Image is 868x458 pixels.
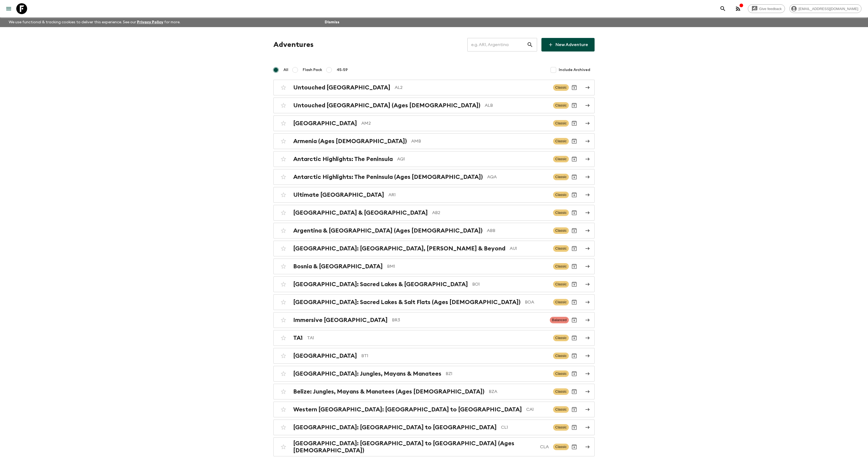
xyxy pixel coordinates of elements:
h2: [GEOGRAPHIC_DATA]: Sacred Lakes & Salt Flats (Ages [DEMOGRAPHIC_DATA]) [293,299,521,306]
h2: [GEOGRAPHIC_DATA]: Sacred Lakes & [GEOGRAPHIC_DATA] [293,281,468,288]
p: AB2 [432,209,549,216]
span: Classic [553,406,569,413]
a: [GEOGRAPHIC_DATA] & [GEOGRAPHIC_DATA]AB2ClassicArchive [273,205,595,221]
h2: [GEOGRAPHIC_DATA]: Jungles, Mayans & Manatees [293,370,441,377]
h2: Belize: Jungles, Mayans & Manatees (Ages [DEMOGRAPHIC_DATA]) [293,388,484,395]
a: [GEOGRAPHIC_DATA]BT1ClassicArchive [273,348,595,364]
button: Archive [569,422,580,433]
button: Archive [569,189,580,200]
button: Archive [569,172,580,182]
button: Archive [569,118,580,129]
a: [GEOGRAPHIC_DATA]: [GEOGRAPHIC_DATA] to [GEOGRAPHIC_DATA]CL1ClassicArchive [273,420,595,435]
span: Flash Pack [303,67,322,73]
span: Include Archived [559,67,590,73]
a: [GEOGRAPHIC_DATA]: Sacred Lakes & Salt Flats (Ages [DEMOGRAPHIC_DATA])BOAClassicArchive [273,294,595,310]
p: AU1 [510,245,549,252]
span: Classic [553,120,569,127]
button: Archive [569,350,580,361]
h2: Armenia (Ages [DEMOGRAPHIC_DATA]) [293,138,407,145]
button: Archive [569,100,580,111]
h2: Antarctic Highlights: The Peninsula [293,156,393,163]
a: Western [GEOGRAPHIC_DATA]: [GEOGRAPHIC_DATA] to [GEOGRAPHIC_DATA]CA1ClassicArchive [273,402,595,417]
button: Archive [569,333,580,343]
h2: Bosnia & [GEOGRAPHIC_DATA] [293,263,383,270]
h2: Argentina & [GEOGRAPHIC_DATA] (Ages [DEMOGRAPHIC_DATA]) [293,227,483,234]
p: ALB [485,102,549,109]
button: Archive [569,243,580,254]
p: BO1 [472,281,549,288]
h2: Untouched [GEOGRAPHIC_DATA] [293,84,390,91]
h2: [GEOGRAPHIC_DATA]: [GEOGRAPHIC_DATA] to [GEOGRAPHIC_DATA] (Ages [DEMOGRAPHIC_DATA]) [293,440,536,454]
span: 45-59 [337,67,348,73]
a: [GEOGRAPHIC_DATA]: [GEOGRAPHIC_DATA], [PERSON_NAME] & BeyondAU1ClassicArchive [273,241,595,256]
span: Classic [553,138,569,144]
a: Bosnia & [GEOGRAPHIC_DATA]BM1ClassicArchive [273,259,595,274]
span: Classic [553,84,569,91]
a: [GEOGRAPHIC_DATA]AM2ClassicArchive [273,115,595,131]
span: Classic [553,424,569,431]
button: Archive [569,207,580,218]
h2: Antarctic Highlights: The Peninsula (Ages [DEMOGRAPHIC_DATA]) [293,173,483,180]
h1: Adventures [273,39,314,50]
p: BT1 [361,353,549,359]
a: Belize: Jungles, Mayans & Manatees (Ages [DEMOGRAPHIC_DATA])BZAClassicArchive [273,384,595,399]
button: Archive [569,136,580,147]
p: CL1 [501,424,549,431]
p: AR1 [388,192,549,198]
p: We use functional & tracking cookies to deliver this experience. See our for more. [7,17,183,27]
span: Classic [553,245,569,252]
button: Dismiss [323,18,341,26]
input: e.g. AR1, Argentina [467,37,527,52]
span: Classic [553,281,569,288]
a: Ultimate [GEOGRAPHIC_DATA]AR1ClassicArchive [273,187,595,203]
span: Classic [553,263,569,270]
p: TA1 [307,335,549,341]
button: Archive [569,82,580,93]
p: BZA [489,388,549,395]
a: Untouched [GEOGRAPHIC_DATA]AL2ClassicArchive [273,80,595,95]
h2: Immersive [GEOGRAPHIC_DATA] [293,317,388,324]
a: Give feedback [748,4,785,13]
button: Archive [569,297,580,308]
h2: [GEOGRAPHIC_DATA]: [GEOGRAPHIC_DATA] to [GEOGRAPHIC_DATA] [293,424,497,431]
a: Immersive [GEOGRAPHIC_DATA]BR3BalancedArchive [273,312,595,328]
span: Classic [553,102,569,109]
button: Archive [569,225,580,236]
button: search adventures [717,3,728,14]
span: Classic [553,209,569,216]
button: Archive [569,386,580,397]
h2: [GEOGRAPHIC_DATA] & [GEOGRAPHIC_DATA] [293,209,428,216]
a: Antarctic Highlights: The Peninsula (Ages [DEMOGRAPHIC_DATA])AQAClassicArchive [273,169,595,185]
button: Archive [569,441,580,452]
a: New Adventure [541,38,595,51]
p: AQ1 [397,156,549,162]
a: Argentina & [GEOGRAPHIC_DATA] (Ages [DEMOGRAPHIC_DATA])ABBClassicArchive [273,223,595,238]
a: Antarctic Highlights: The PeninsulaAQ1ClassicArchive [273,151,595,167]
h2: [GEOGRAPHIC_DATA] [293,352,357,359]
a: [GEOGRAPHIC_DATA]: Jungles, Mayans & ManateesBZ1ClassicArchive [273,366,595,382]
a: Privacy Policy [137,20,163,24]
span: Classic [553,388,569,395]
button: Archive [569,279,580,290]
a: [GEOGRAPHIC_DATA]: [GEOGRAPHIC_DATA] to [GEOGRAPHIC_DATA] (Ages [DEMOGRAPHIC_DATA])CLAClassicArchive [273,437,595,456]
a: Untouched [GEOGRAPHIC_DATA] (Ages [DEMOGRAPHIC_DATA])ALBClassicArchive [273,98,595,113]
a: Armenia (Ages [DEMOGRAPHIC_DATA])AMBClassicArchive [273,133,595,149]
p: ABB [487,227,549,234]
button: Archive [569,368,580,379]
button: Archive [569,154,580,165]
span: Classic [553,192,569,198]
p: BZ1 [446,370,549,377]
button: Archive [569,315,580,325]
p: BOA [525,299,549,305]
p: AM2 [361,120,549,127]
p: BM1 [387,263,549,270]
span: Classic [553,174,569,180]
h2: Western [GEOGRAPHIC_DATA]: [GEOGRAPHIC_DATA] to [GEOGRAPHIC_DATA] [293,406,522,413]
p: BR3 [392,317,545,323]
p: AQA [487,174,549,180]
span: Classic [553,299,569,305]
span: Classic [553,444,569,450]
span: Give feedback [756,7,785,11]
span: Classic [553,227,569,234]
a: TA1TA1ClassicArchive [273,330,595,346]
